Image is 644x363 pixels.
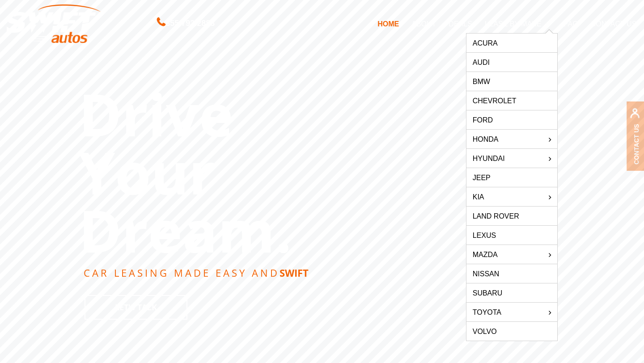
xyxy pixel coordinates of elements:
a: Chevrolet [466,91,557,110]
a: HONDA [466,130,557,148]
span: 855.793.2888 [165,17,215,30]
strong: SWIFT [280,266,309,279]
a: Nissan [466,264,557,283]
a: Ford [466,110,557,129]
a: Let's Talk [85,295,187,320]
a: Volvo [466,322,557,341]
a: Mazda [466,245,557,264]
a: Lexus [466,226,557,245]
a: KIA [466,187,557,206]
rs-layer: Drive Your Dream. [79,85,292,259]
a: Hyundai [466,149,557,168]
a: Subaru [466,283,557,302]
a: LEASE BY MAKE [479,14,558,33]
a: ABOUT [405,14,442,33]
a: HOME [371,14,405,33]
a: BMW [466,72,557,91]
img: Swift Autos [7,4,101,43]
a: Acura [466,34,557,52]
a: Audi [466,53,557,72]
a: Toyota [466,303,557,321]
a: Land Rover [466,207,557,225]
a: Jeep [466,168,557,187]
a: CONTACT US [585,14,643,33]
a: FAQ [558,14,585,33]
a: DEALS [442,14,478,33]
a: 855.793.2888 [157,20,215,27]
rs-layer: CAR LEASING MADE EASY AND [84,268,309,278]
